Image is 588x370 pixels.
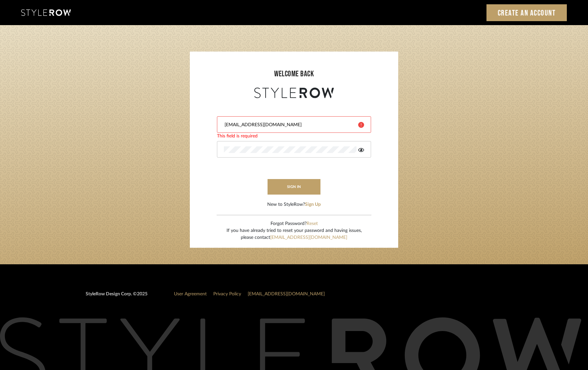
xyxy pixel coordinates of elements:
[307,220,318,227] button: Reset
[486,4,567,21] a: Create an Account
[213,292,241,296] a: Privacy Policy
[305,201,321,208] button: Sign Up
[227,220,362,227] div: Forgot Password?
[270,235,347,240] a: [EMAIL_ADDRESS][DOMAIN_NAME]
[196,68,392,80] div: welcome back
[224,122,353,128] input: Email Address
[268,179,320,195] button: sign in
[248,292,325,296] a: [EMAIL_ADDRESS][DOMAIN_NAME]
[217,133,371,140] div: This field is required
[227,227,362,241] div: If you have already tried to reset your password and having issues, please contact
[267,201,321,208] div: New to StyleRow?
[86,291,147,303] div: StyleRow Design Corp. ©2025
[174,292,207,296] a: User Agreement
